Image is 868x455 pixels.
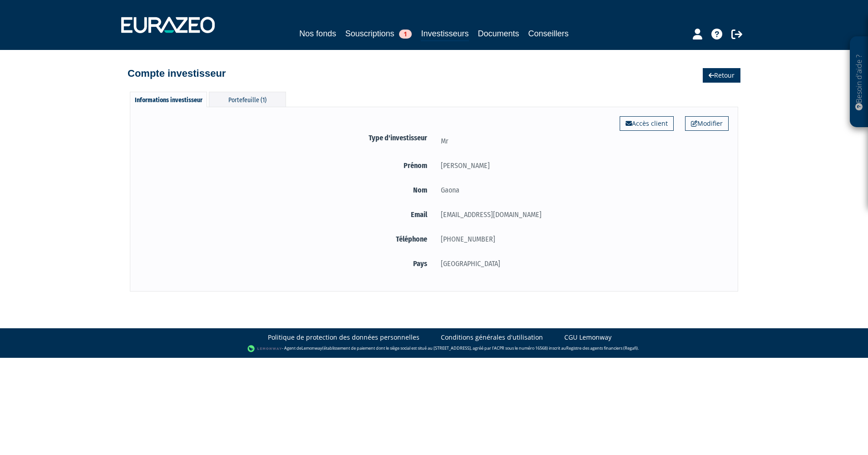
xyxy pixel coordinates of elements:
img: logo-lemonway.png [247,344,282,353]
p: Besoin d'aide ? [854,41,864,123]
a: Documents [478,27,519,40]
a: Lemonway [301,346,322,351]
div: Informations investisseur [130,92,207,107]
a: Accès client [620,116,674,131]
div: [EMAIL_ADDRESS][DOMAIN_NAME] [434,209,729,220]
label: Téléphone [139,233,434,245]
h4: Compte investisseur [128,68,226,79]
a: Conditions générales d'utilisation [441,333,543,342]
a: Nos fonds [299,27,336,40]
label: Email [139,209,434,220]
label: Type d'investisseur [139,132,434,143]
div: - Agent de (établissement de paiement dont le siège social est situé au [STREET_ADDRESS], agréé p... [9,344,859,353]
label: Prénom [139,160,434,171]
a: Modifier [685,116,729,131]
div: [PERSON_NAME] [434,160,729,171]
a: Conseillers [528,27,569,40]
a: Retour [703,68,740,83]
div: Mr [434,135,729,147]
div: Gaona [434,184,729,196]
label: Nom [139,184,434,196]
a: Politique de protection des données personnelles [268,333,419,342]
a: Registre des agents financiers (Regafi) [566,346,638,351]
div: [GEOGRAPHIC_DATA] [434,258,729,269]
a: CGU Lemonway [564,333,612,342]
img: 1732889491-logotype_eurazeo_blanc_rvb.png [121,17,215,33]
a: Souscriptions1 [345,27,412,40]
div: [PHONE_NUMBER] [434,233,729,245]
div: Portefeuille (1) [209,92,286,107]
a: Investisseurs [421,27,469,41]
label: Pays [139,258,434,269]
span: 1 [399,30,412,39]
